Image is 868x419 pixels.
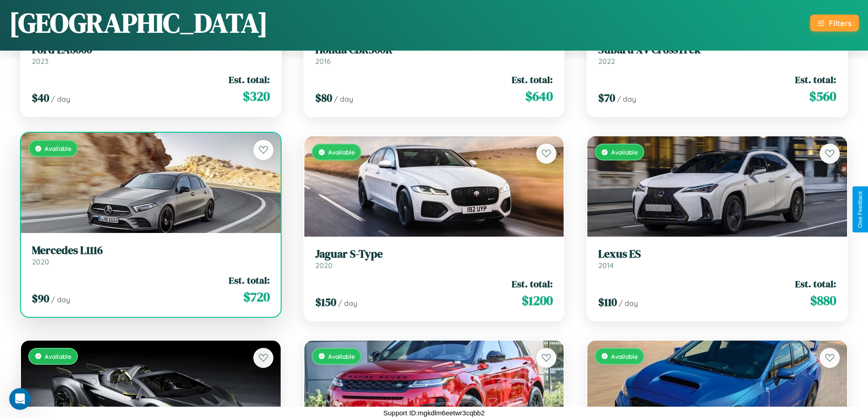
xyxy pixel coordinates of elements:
span: Est. total: [229,274,270,287]
span: Available [45,352,72,360]
span: $ 640 [525,87,553,105]
span: 2020 [315,261,333,270]
h3: Lexus ES [598,248,836,261]
span: / day [617,94,636,103]
span: $ 880 [810,291,836,310]
a: Jaguar S-Type2020 [315,248,553,270]
span: Est. total: [512,73,553,86]
a: Honda CBR500R2016 [315,43,553,66]
span: $ 150 [315,295,336,310]
span: Est. total: [795,277,836,290]
h3: Mercedes L1116 [32,244,270,257]
a: Ford LA80002023 [32,43,270,66]
div: Filters [829,18,852,28]
a: Subaru XV CrossTrek2022 [598,43,836,66]
span: 2023 [32,57,48,66]
span: $ 1200 [522,291,553,310]
span: / day [619,299,638,308]
span: Available [328,352,355,360]
span: / day [334,94,353,103]
span: Est. total: [512,277,553,290]
span: / day [51,295,70,304]
span: 2014 [598,261,614,270]
span: $ 110 [598,295,617,310]
button: Filters [810,15,859,31]
span: / day [338,299,357,308]
a: Mercedes L11162020 [32,244,270,266]
span: $ 320 [243,87,270,105]
h3: Jaguar S-Type [315,248,553,261]
iframe: Intercom live chat [9,388,31,410]
h1: [GEOGRAPHIC_DATA] [9,4,268,41]
span: Available [328,148,355,156]
span: $ 70 [598,90,615,105]
span: Available [611,352,638,360]
span: $ 90 [32,291,49,306]
span: $ 560 [809,87,836,105]
span: Available [611,148,638,156]
span: $ 80 [315,90,332,105]
span: 2016 [315,57,331,66]
a: Lexus ES2014 [598,248,836,270]
span: / day [51,94,70,103]
span: 2020 [32,257,49,266]
span: $ 720 [243,288,270,306]
span: Est. total: [795,73,836,86]
p: Support ID: mgkdlm6eetwr3cqbb2 [383,407,485,419]
span: Est. total: [229,73,270,86]
span: Available [45,145,72,152]
span: 2022 [598,57,615,66]
div: Give Feedback [857,191,863,228]
span: $ 40 [32,90,49,105]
